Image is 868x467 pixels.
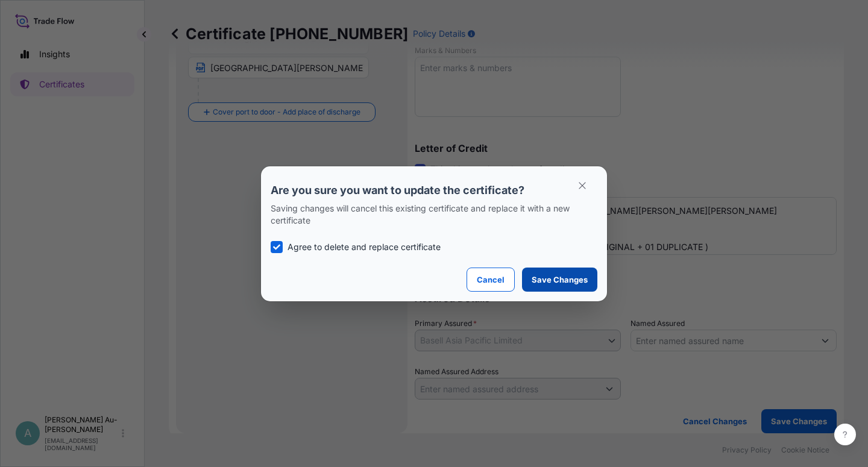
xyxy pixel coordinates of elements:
[532,274,588,286] p: Save Changes
[477,274,505,286] p: Cancel
[271,202,597,227] p: Saving changes will cancel this existing certificate and replace it with a new certificate
[467,268,515,292] button: Cancel
[288,241,441,253] p: Agree to delete and replace certificate
[522,268,597,292] button: Save Changes
[271,183,597,198] p: Are you sure you want to update the certificate?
